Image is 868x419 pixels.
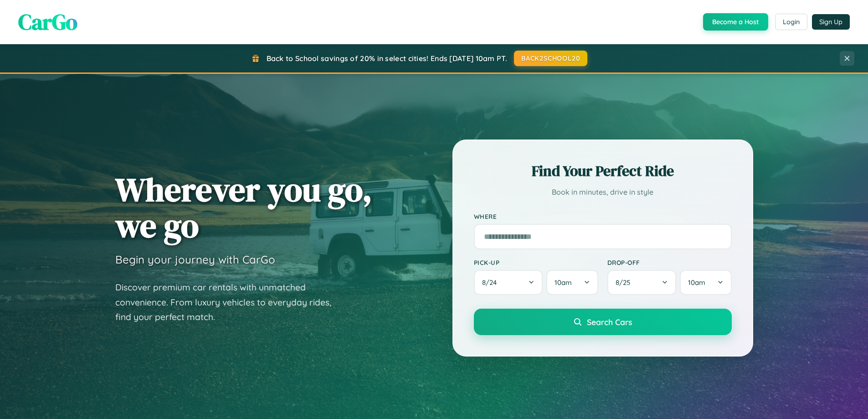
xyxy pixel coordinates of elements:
label: Pick-up [474,259,598,266]
button: 10am [546,270,598,295]
h2: Find Your Perfect Ride [474,161,732,181]
p: Discover premium car rentals with unmatched convenience. From luxury vehicles to everyday rides, ... [115,280,343,325]
span: 8 / 25 [616,278,635,287]
label: Where [474,212,732,220]
span: Back to School savings of 20% in select cities! Ends [DATE] 10am PT. [267,54,507,63]
button: Search Cars [474,309,732,335]
h3: Begin your journey with CarGo [115,253,275,266]
span: CarGo [18,7,77,37]
h1: Wherever you go, we go [115,171,372,243]
button: Login [775,14,807,30]
span: 8 / 24 [482,278,501,287]
button: 10am [680,270,731,295]
button: BACK2SCHOOL20 [514,51,587,66]
button: Sign Up [812,14,850,30]
p: Book in minutes, drive in style [474,186,732,199]
span: 10am [555,278,572,287]
button: 8/24 [474,270,543,295]
span: Search Cars [587,317,632,327]
button: Become a Host [703,13,768,31]
button: 8/25 [607,270,677,295]
label: Drop-off [607,259,732,266]
span: 10am [688,278,705,287]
